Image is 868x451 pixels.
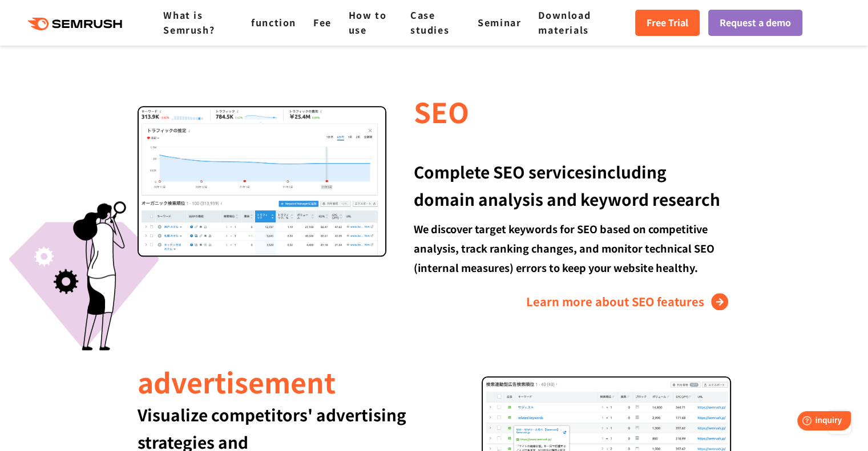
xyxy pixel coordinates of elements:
[766,407,855,438] iframe: Help widget launcher
[349,8,387,36] a: How to use
[635,10,700,36] a: Free Trial
[538,8,591,36] a: Download materials
[414,221,714,275] font: We discover target keywords for SEO based on competitive analysis, track ranking changes, and mon...
[251,15,296,29] a: function
[720,15,791,29] font: Request a demo
[414,91,469,131] font: SEO
[647,15,688,29] font: Free Trial
[526,292,731,311] a: Learn more about SEO features
[526,293,704,310] font: Learn more about SEO features
[708,10,802,36] a: Request a demo
[478,15,521,29] a: Seminar
[414,160,592,183] font: Complete SEO services
[163,8,215,36] a: What is Semrush?
[410,8,449,36] a: Case studies
[138,361,336,401] font: advertisement
[313,15,332,29] a: Fee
